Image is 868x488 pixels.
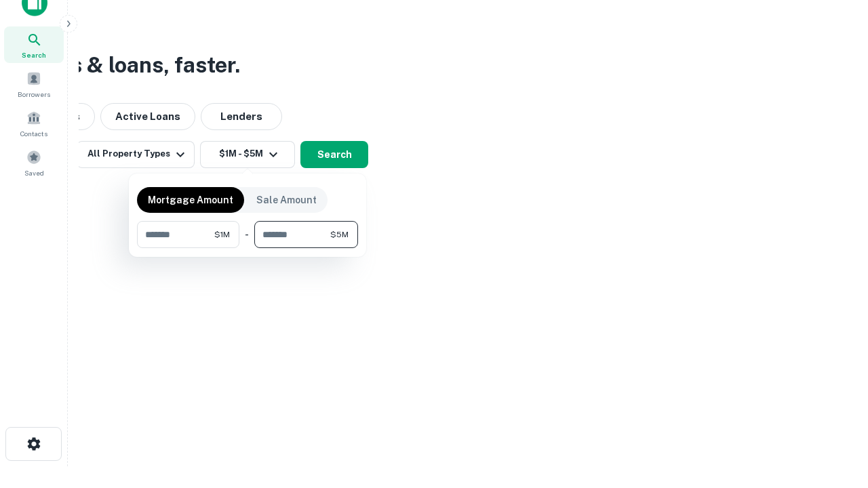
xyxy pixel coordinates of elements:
[800,380,868,445] iframe: Chat Widget
[148,192,233,207] p: Mortgage Amount
[214,228,230,241] span: $1M
[330,228,349,241] span: $5M
[245,221,249,248] div: -
[256,192,317,207] p: Sale Amount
